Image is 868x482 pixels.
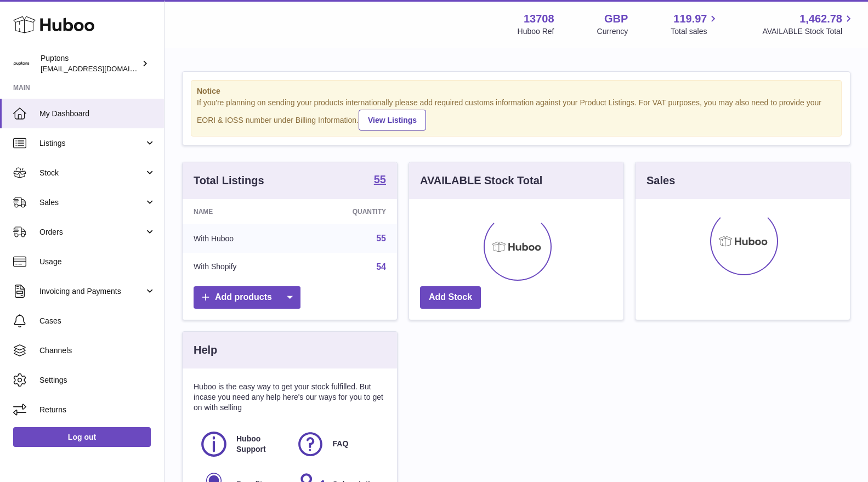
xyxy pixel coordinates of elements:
[673,12,707,26] span: 119.97
[41,53,139,74] div: Puptons
[39,316,156,326] span: Cases
[298,199,397,224] th: Quantity
[762,26,855,37] span: AVAILABLE Stock Total
[39,109,156,119] span: My Dashboard
[13,427,151,447] a: Log out
[39,257,156,267] span: Usage
[374,174,386,185] strong: 55
[13,55,30,72] img: hello@puptons.com
[194,173,264,188] h3: Total Listings
[194,382,386,413] p: Huboo is the easy way to get your stock fulfilled. But incase you need any help here's our ways f...
[604,12,628,26] strong: GBP
[597,26,628,37] div: Currency
[39,286,144,297] span: Invoicing and Payments
[236,434,283,455] span: Huboo Support
[39,168,144,178] span: Stock
[524,12,554,26] strong: 13708
[197,98,836,131] div: If you're planning on sending your products internationally please add required customs informati...
[420,173,542,188] h3: AVAILABLE Stock Total
[799,12,842,26] span: 1,462.78
[376,262,386,271] a: 54
[333,439,349,449] span: FAQ
[420,286,481,309] a: Add Stock
[518,26,554,37] div: Huboo Ref
[183,224,298,253] td: With Huboo
[194,343,217,358] h3: Help
[376,234,386,243] a: 55
[41,64,161,73] span: [EMAIL_ADDRESS][DOMAIN_NAME]
[199,429,285,459] a: Huboo Support
[39,138,144,149] span: Listings
[39,227,144,237] span: Orders
[671,26,719,37] span: Total sales
[671,12,719,37] a: 119.97 Total sales
[646,173,675,188] h3: Sales
[39,375,156,385] span: Settings
[762,12,855,37] a: 1,462.78 AVAILABLE Stock Total
[183,199,298,224] th: Name
[374,174,386,187] a: 55
[39,345,156,356] span: Channels
[183,253,298,281] td: With Shopify
[39,197,144,208] span: Sales
[197,86,836,97] strong: Notice
[296,429,381,459] a: FAQ
[359,110,426,131] a: View Listings
[39,405,156,415] span: Returns
[194,286,300,309] a: Add products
